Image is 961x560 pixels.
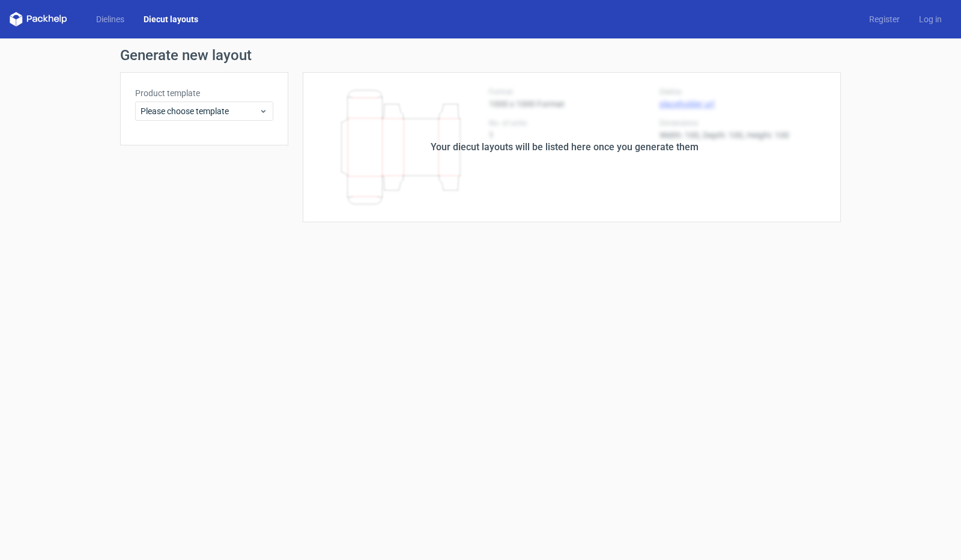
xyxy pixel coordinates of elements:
a: Dielines [86,13,134,25]
h1: Generate new layout [120,48,841,62]
span: Please choose template [141,105,259,117]
label: Product template [135,87,273,99]
a: Diecut layouts [134,13,208,25]
a: Register [859,13,909,25]
a: Log in [909,13,951,25]
div: Your diecut layouts will be listed here once you generate them [431,140,699,154]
